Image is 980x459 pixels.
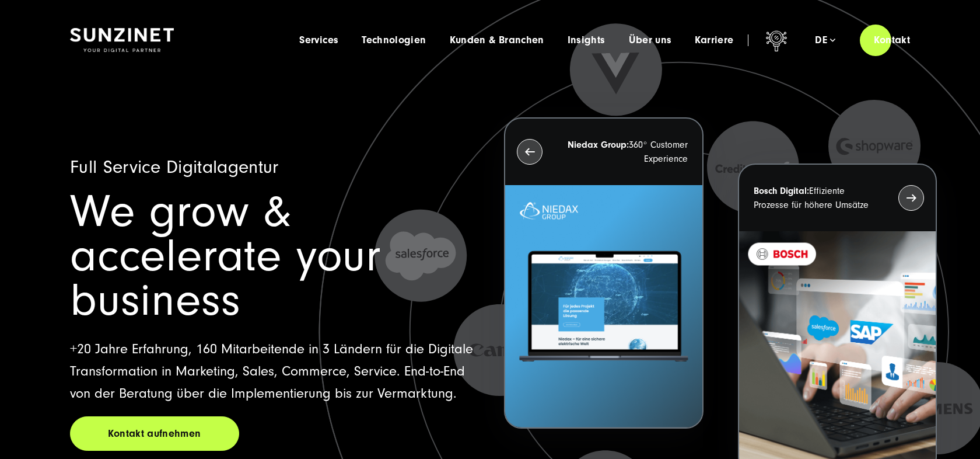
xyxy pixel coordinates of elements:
[70,338,476,405] p: +20 Jahre Erfahrung, 160 Mitarbeitende in 3 Ländern für die Digitale Transformation in Marketing,...
[568,34,605,46] a: Insights
[70,190,476,323] h1: We grow & accelerate your business
[450,34,544,46] a: Kunden & Branchen
[629,34,672,46] a: Über uns
[504,117,703,429] button: Niedax Group:360° Customer Experience Letztes Projekt von Niedax. Ein Laptop auf dem die Niedax W...
[563,138,687,166] p: 360° Customer Experience
[754,184,877,212] p: Effiziente Prozesse für höhere Umsätze
[70,157,279,178] span: Full Service Digitalagentur
[860,23,924,57] a: Kontakt
[815,34,835,46] div: de
[568,140,629,150] strong: Niedax Group:
[70,28,174,53] img: SUNZINET Full Service Digital Agentur
[362,34,426,46] a: Technologien
[505,185,702,427] img: Letztes Projekt von Niedax. Ein Laptop auf dem die Niedax Website geöffnet ist, auf blauem Hinter...
[70,416,239,451] a: Kontakt aufnehmen
[299,34,338,46] a: Services
[754,186,809,196] strong: Bosch Digital:
[695,34,733,46] a: Karriere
